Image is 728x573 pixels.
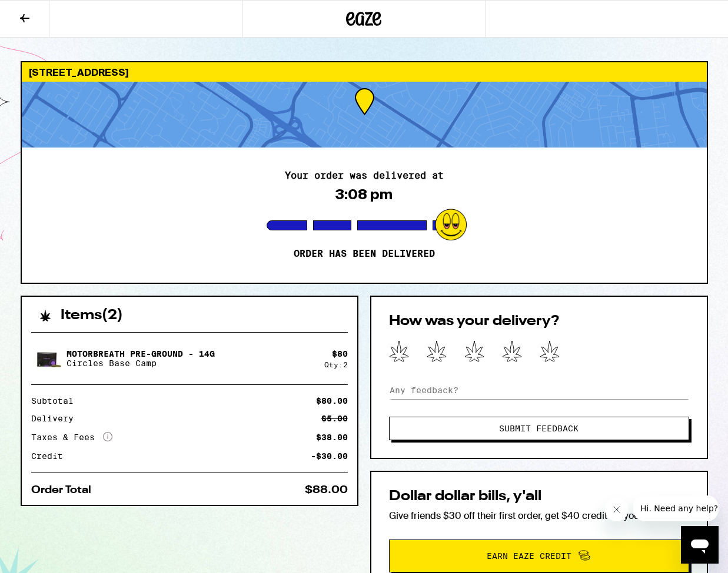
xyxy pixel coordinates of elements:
[316,397,348,405] div: $80.00
[22,62,707,82] div: [STREET_ADDRESS]
[332,349,348,358] div: $ 80
[294,248,435,260] p: Order has been delivered
[31,452,71,460] div: Credit
[605,498,629,521] iframe: Close message
[67,349,215,358] p: Motorbreath Pre-Ground - 14g
[311,452,348,460] div: -$30.00
[681,526,719,564] iframe: Button to launch messaging window
[31,414,82,423] div: Delivery
[31,397,82,405] div: Subtotal
[67,358,215,368] p: Circles Base Camp
[321,414,348,423] div: $5.00
[285,171,444,180] h2: Your order was delivered at
[389,490,689,504] h2: Dollar dollar bills, y'all
[487,552,571,560] span: Earn Eaze Credit
[499,424,579,433] span: Submit Feedback
[389,510,689,522] p: Give friends $30 off their first order, get $40 credit for yourself!
[324,361,348,368] div: Qty: 2
[31,432,112,443] div: Taxes & Fees
[31,342,64,375] img: Motorbreath Pre-Ground - 14g
[389,417,689,440] button: Submit Feedback
[389,381,689,399] input: Any feedback?
[31,485,99,495] div: Order Total
[61,309,123,323] h2: Items ( 2 )
[305,485,348,495] div: $88.00
[335,186,393,203] div: 3:08 pm
[389,314,689,329] h2: How was your delivery?
[633,495,719,521] iframe: Message from company
[389,540,689,572] button: Earn Eaze Credit
[316,433,348,441] div: $38.00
